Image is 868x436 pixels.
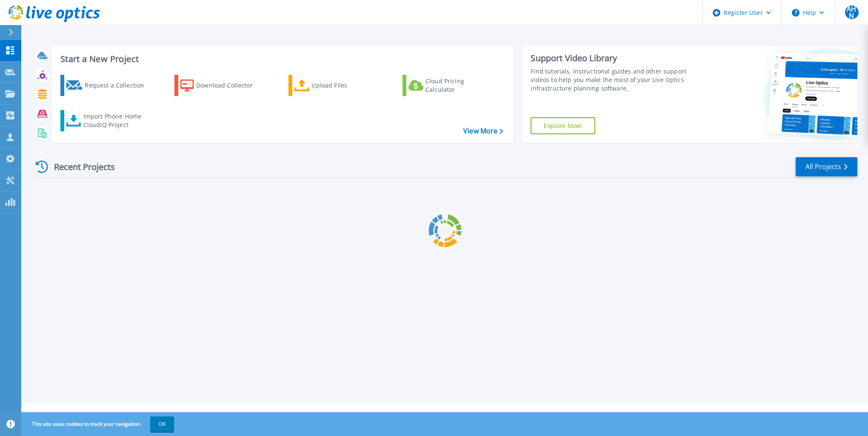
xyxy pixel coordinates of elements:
[33,156,126,177] div: Recent Projects
[60,75,155,96] a: Request a Collection
[531,53,702,64] div: Support Video Library
[23,416,174,432] span: This site uses cookies to track your navigation.
[531,67,702,93] div: Find tutorials, instructional guides and other support videos to help you make the most of your L...
[60,54,503,64] h3: Start a New Project
[288,75,383,96] a: Upload Files
[174,75,269,96] a: Download Collector
[425,77,494,94] div: Cloud Pricing Calculator
[83,112,150,129] div: Import Phone Home CloudIQ Project
[196,77,264,94] div: Download Collector
[463,127,503,135] a: View More
[311,77,380,94] div: Upload Files
[845,6,859,19] span: AHN
[796,157,857,176] a: All Projects
[531,117,595,134] a: Explore Now!
[85,77,153,94] div: Request a Collection
[150,416,174,432] button: OK
[403,75,497,96] a: Cloud Pricing Calculator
